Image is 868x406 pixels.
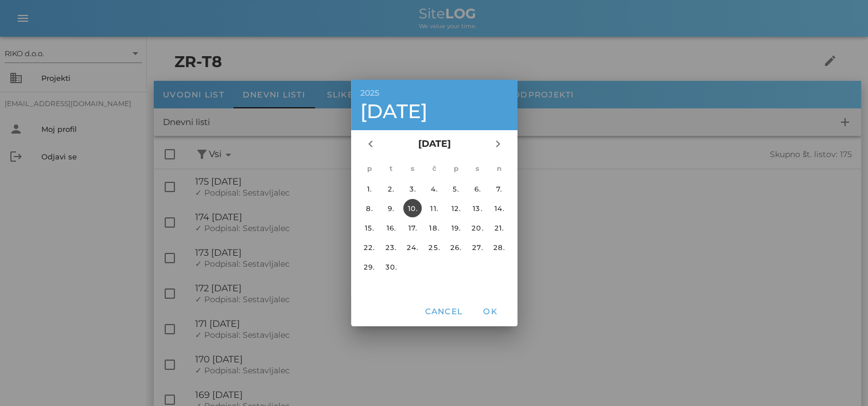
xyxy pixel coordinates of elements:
[425,179,443,198] button: 4.
[468,243,486,252] div: 27.
[468,218,486,237] button: 20.
[446,185,465,193] div: 5.
[403,243,422,252] div: 24.
[490,238,508,256] button: 28.
[425,238,443,256] button: 25.
[488,134,508,154] button: Naslednji mesec
[382,263,400,271] div: 30.
[403,199,422,217] button: 10.
[472,301,508,322] button: OK
[360,204,378,213] div: 8.
[360,218,378,237] button: 15.
[490,199,508,217] button: 14.
[382,199,400,217] button: 9.
[360,263,378,271] div: 29.
[490,224,508,232] div: 21.
[382,224,400,232] div: 16.
[468,224,486,232] div: 20.
[446,224,465,232] div: 19.
[468,204,486,213] div: 13.
[382,238,400,256] button: 23.
[360,243,378,252] div: 22.
[360,238,378,256] button: 22.
[360,179,378,198] button: 1.
[360,134,381,154] button: Prejšnji mesec
[403,204,422,213] div: 10.
[704,282,868,406] iframe: Chat Widget
[446,179,465,198] button: 5.
[403,185,422,193] div: 3.
[360,185,378,193] div: 1.
[425,204,443,213] div: 11.
[419,301,467,322] button: Cancel
[413,132,455,155] button: [DATE]
[360,89,508,97] div: 2025
[382,243,400,252] div: 23.
[491,137,505,151] i: chevron_right
[425,224,443,232] div: 18.
[382,257,400,276] button: 30.
[403,179,422,198] button: 3.
[490,243,508,252] div: 28.
[468,199,486,217] button: 13.
[489,159,509,178] th: n
[704,282,868,406] div: Pripomoček za klepet
[403,238,422,256] button: 24.
[490,204,508,213] div: 14.
[446,218,465,237] button: 19.
[403,224,422,232] div: 17.
[446,199,465,217] button: 12.
[382,179,400,198] button: 2.
[425,199,443,217] button: 11.
[425,218,443,237] button: 18.
[468,179,486,198] button: 6.
[380,159,401,178] th: t
[359,159,380,178] th: p
[382,185,400,193] div: 2.
[382,204,400,213] div: 9.
[403,218,422,237] button: 17.
[490,185,508,193] div: 7.
[360,199,378,217] button: 8.
[490,179,508,198] button: 7.
[476,306,504,317] span: OK
[468,185,486,193] div: 6.
[425,185,443,193] div: 4.
[360,224,378,232] div: 15.
[445,159,466,178] th: p
[424,159,445,178] th: č
[490,218,508,237] button: 21.
[467,159,488,178] th: s
[382,218,400,237] button: 16.
[364,137,377,151] i: chevron_left
[446,238,465,256] button: 26.
[468,238,486,256] button: 27.
[446,243,465,252] div: 26.
[402,159,423,178] th: s
[425,243,443,252] div: 25.
[446,204,465,213] div: 12.
[424,306,462,317] span: Cancel
[360,257,378,276] button: 29.
[360,101,508,121] div: [DATE]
